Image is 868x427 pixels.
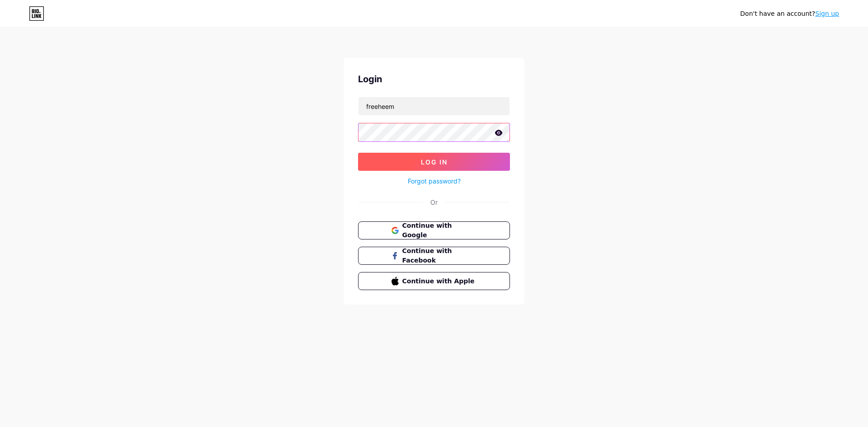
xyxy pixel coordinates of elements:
span: Continue with Apple [402,277,477,286]
input: Username [359,97,509,115]
button: Log In [358,153,510,171]
div: Or [430,197,438,207]
button: Continue with Apple [358,272,510,290]
button: Continue with Facebook [358,247,510,265]
div: Login [358,72,510,86]
a: Forgot password? [408,176,461,186]
div: Don't have an account? [740,9,839,19]
button: Continue with Google [358,221,510,239]
span: Log In [421,158,448,166]
span: Continue with Google [402,221,477,240]
span: Continue with Facebook [402,246,477,265]
a: Sign up [815,10,839,17]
